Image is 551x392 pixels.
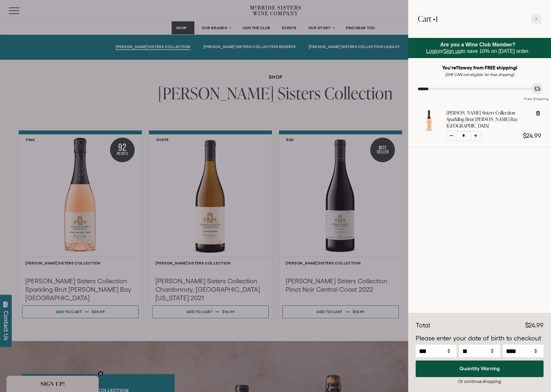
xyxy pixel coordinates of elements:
[447,110,530,129] a: [PERSON_NAME] Sisters Collection Sparkling Brut [PERSON_NAME] Bay [GEOGRAPHIC_DATA]
[523,132,541,139] span: $24.99
[435,13,438,24] span: 1
[416,321,430,330] div: Total
[426,42,530,54] span: or to save 10% on [DATE] order.
[418,10,438,28] h2: Cart •
[416,361,544,377] button: Quantity Warning
[426,48,439,54] a: Login
[440,42,516,47] strong: Are you a Wine Club Member?
[418,126,440,133] a: McBride Sisters Collection Sparkling Brut Rose Hawke's Bay NV
[525,322,544,329] span: $24.99
[416,334,544,343] p: Please enter your date of birth to checkout
[456,65,460,70] span: 11
[445,72,514,77] em: (SHE CAN not eligible for free shipping)
[522,90,551,102] div: Free Shipping
[416,378,544,385] div: Or continue shopping
[442,65,518,70] strong: You're away from FREE shipping!
[444,48,461,54] a: Sign up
